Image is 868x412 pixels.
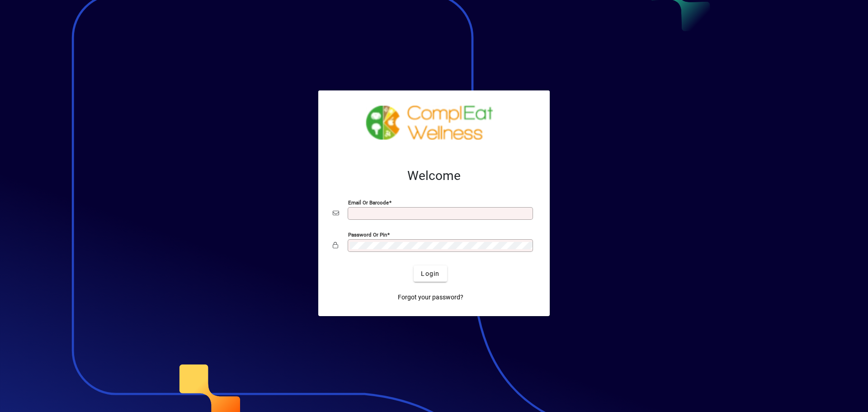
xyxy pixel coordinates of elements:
[414,265,447,282] button: Login
[348,199,389,206] mat-label: Email or Barcode
[348,232,387,238] mat-label: Password or Pin
[394,289,467,305] a: Forgot your password?
[333,168,535,184] h2: Welcome
[421,269,439,279] span: Login
[398,293,463,302] span: Forgot your password?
